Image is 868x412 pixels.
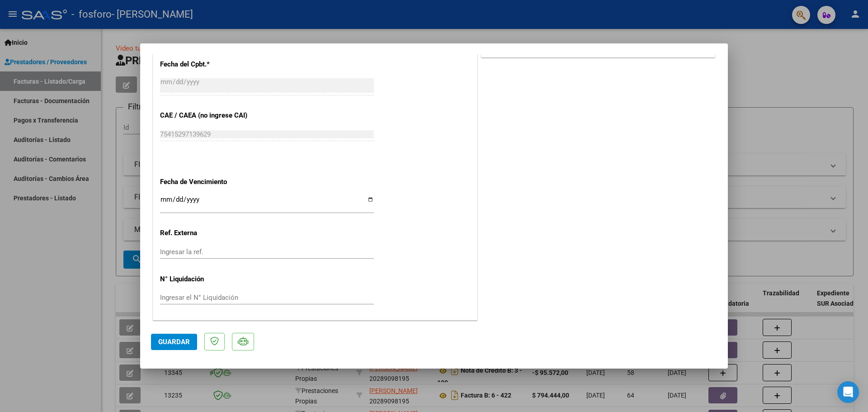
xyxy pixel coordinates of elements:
p: Fecha de Vencimiento [160,177,253,187]
span: Guardar [158,338,190,346]
p: Ref. Externa [160,228,253,238]
p: Fecha del Cpbt. [160,59,253,70]
button: Guardar [151,334,197,350]
p: CAE / CAEA (no ingrese CAI) [160,110,253,121]
div: Open Intercom Messenger [837,381,859,403]
p: N° Liquidación [160,274,253,284]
